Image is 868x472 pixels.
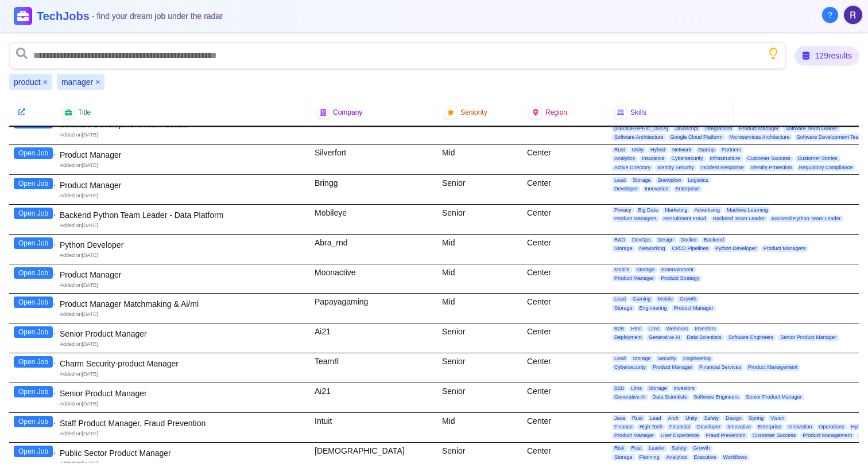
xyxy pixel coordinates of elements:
[636,207,661,213] span: Big Data
[310,323,437,353] div: Ai21
[60,282,305,289] div: Added on [DATE]
[60,131,305,139] div: Added on [DATE]
[60,222,305,229] div: Added on [DATE]
[672,305,716,311] span: Product Manager
[437,383,522,412] div: Senior
[612,237,627,243] span: R&D
[761,245,808,252] span: Product Managers
[683,415,700,422] span: Unity
[437,323,522,353] div: Senior
[646,385,669,392] span: Storage
[637,305,669,311] span: Engineering
[612,432,656,439] span: Product Manager
[786,424,815,430] span: Innovation
[699,165,746,171] span: Incident Response
[60,192,305,200] div: Added on [DATE]
[692,207,723,213] span: Advertising
[721,454,749,461] span: Workflows
[522,235,607,264] div: Center
[60,400,305,408] div: Added on [DATE]
[612,445,627,451] span: Risk
[60,418,305,429] div: Staff Product Manager, Fraud Prevention
[522,264,607,294] div: Center
[630,237,653,243] span: DevOps
[672,385,697,392] span: Investors
[14,356,53,368] button: Open Job
[666,415,681,422] span: Arch
[60,328,305,340] div: Senior Product Manager
[612,147,627,153] span: Rust
[656,237,676,243] span: Design
[656,356,679,362] span: Security
[92,11,223,21] span: - find your dream job under the radar
[646,326,662,332] span: Llms
[14,446,53,457] button: Open Job
[60,341,305,348] div: Added on [DATE]
[522,205,607,234] div: Center
[612,207,634,213] span: Privacy
[14,297,53,308] button: Open Job
[677,296,699,302] span: Growth
[612,326,626,332] span: B2B
[14,326,53,338] button: Open Job
[612,356,628,362] span: Lead
[697,364,743,370] span: Financial Services
[703,126,734,132] span: Integrations
[60,269,305,280] div: Product Manager
[634,267,657,273] span: Storage
[783,126,839,132] span: Software Team Leader
[437,264,522,294] div: Mid
[727,134,792,141] span: Microservices Architecture
[612,267,632,273] span: Mobile
[768,415,786,422] span: Vision
[612,454,635,461] span: Storage
[692,454,719,461] span: Executive
[61,76,93,88] span: manager
[658,275,702,282] span: Product Strategy
[743,394,804,400] span: Senior Product Manager
[817,424,847,430] span: Operations
[746,415,766,422] span: Spring
[637,454,662,461] span: Planning
[658,432,702,439] span: User Experience
[37,8,223,24] h1: TechJobs
[635,463,671,469] span: Public Sector
[437,145,522,174] div: Mid
[522,145,607,174] div: Center
[708,155,743,162] span: Infrastructure
[646,334,683,341] span: Generative AI
[612,305,635,311] span: Storage
[522,413,607,443] div: Center
[692,326,718,332] span: Investors
[612,134,666,141] span: Software Architecture
[310,205,437,234] div: Mobileye
[844,6,862,24] img: User avatar
[670,147,693,153] span: Network
[691,445,712,451] span: Growth
[797,165,855,171] span: Regulatory Compliance
[612,177,628,184] span: Lead
[60,447,305,459] div: Public Sector Product Manager
[695,424,723,430] span: Developer
[437,235,522,264] div: Mid
[310,264,437,294] div: Moonactive
[612,334,644,341] span: Deployment
[630,415,645,422] span: Rust
[310,413,437,443] div: Intuit
[696,147,717,153] span: Startup
[612,275,656,282] span: Product Manager
[60,311,305,318] div: Added on [DATE]
[637,424,665,430] span: High Tech
[612,165,653,171] span: Active Directory
[656,177,684,184] span: Snowplow
[673,463,708,469] span: Infrastructure
[60,298,305,310] div: Product Manager Matchmaking & Ai/ml
[460,108,487,117] span: Seniority
[630,108,646,117] span: Skills
[822,7,838,23] button: About Techjobs
[60,180,305,191] div: Product Manager
[310,383,437,412] div: Ai21
[14,208,53,219] button: Open Job
[746,364,800,370] span: Product Management
[629,385,644,392] span: Llms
